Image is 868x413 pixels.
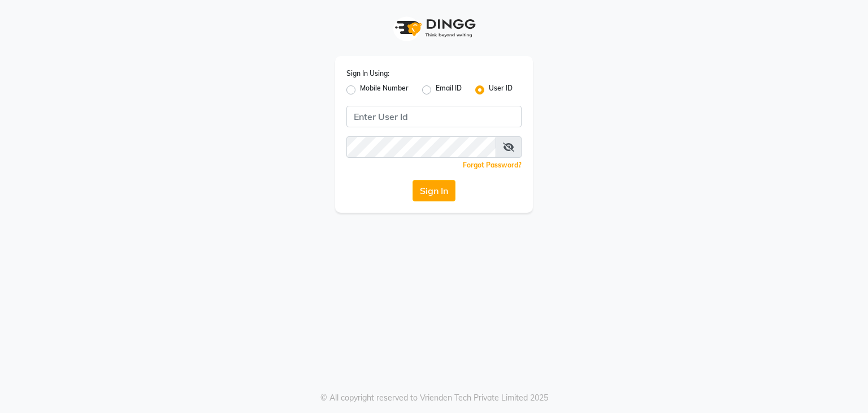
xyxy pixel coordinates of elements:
[413,180,455,201] button: Sign In
[346,106,522,127] input: Username
[463,161,522,169] a: Forgot Password?
[360,83,409,97] label: Mobile Number
[346,136,496,158] input: Username
[489,83,513,97] label: User ID
[389,11,479,45] img: logo1.svg
[346,68,389,79] label: Sign In Using:
[436,83,462,97] label: Email ID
